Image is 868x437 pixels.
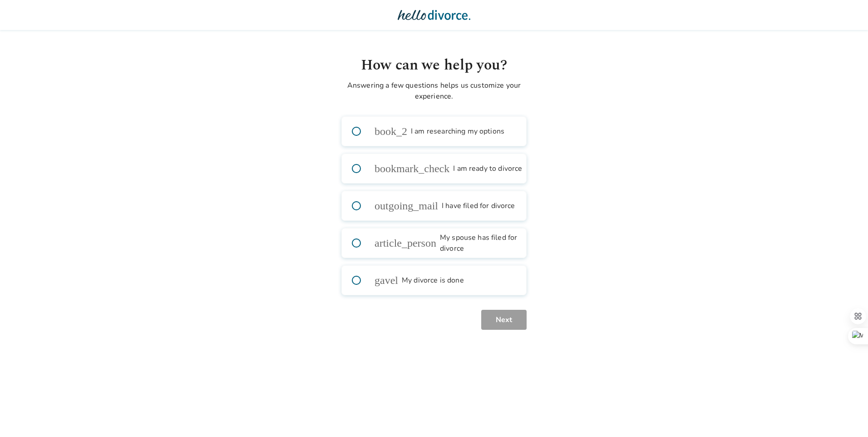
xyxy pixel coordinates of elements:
span: My spouse has filed for divorce [440,232,526,254]
span: outgoing_mail [375,200,438,211]
span: gavel [375,275,398,286]
span: I am ready to divorce [453,163,522,174]
h1: How can we help you? [341,55,527,76]
span: I have filed for divorce [442,200,515,211]
img: Hello Divorce Logo [398,6,470,24]
span: bookmark_check [375,163,449,174]
button: Next [481,310,527,330]
span: I am researching my options [411,126,504,137]
span: My divorce is done [402,275,464,286]
span: article_person [375,238,436,248]
p: Answering a few questions helps us customize your experience. [341,80,527,102]
span: book_2 [375,126,407,137]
